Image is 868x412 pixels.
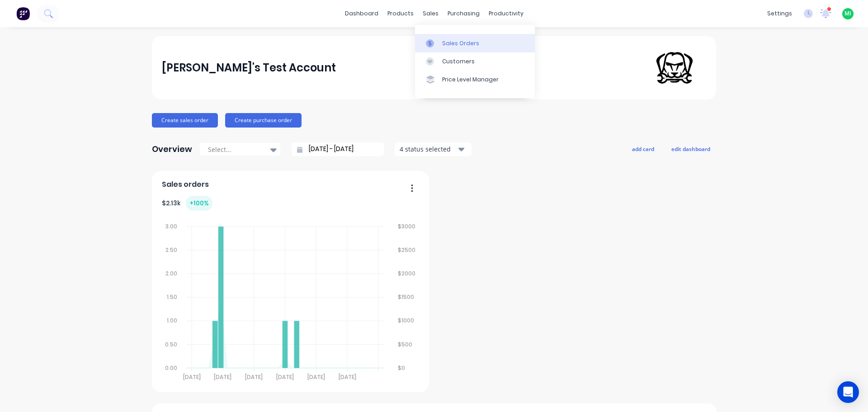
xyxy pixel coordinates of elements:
div: purchasing [443,7,484,20]
tspan: [DATE] [307,373,325,381]
a: Price Level Manager [415,71,535,89]
button: edit dashboard [665,143,716,155]
div: Open Intercom Messenger [837,381,859,403]
a: Sales Orders [415,34,535,52]
tspan: 2.50 [165,246,177,254]
div: settings [763,7,797,20]
tspan: 2.00 [165,270,177,277]
div: [PERSON_NAME]'s Test Account [162,59,336,77]
div: Price Level Manager [442,76,499,84]
div: Sales Orders [442,39,479,47]
a: Customers [415,52,535,71]
span: MI [844,9,851,18]
tspan: $3000 [398,223,415,230]
tspan: $0 [398,364,405,372]
tspan: [DATE] [276,373,294,381]
img: Factory [16,7,30,20]
tspan: 0.00 [165,364,177,372]
tspan: 3.00 [165,223,177,230]
img: Maricar's Test Account [643,36,706,99]
div: Customers [442,57,475,66]
button: 4 status selected [395,142,472,156]
div: sales [418,7,443,20]
tspan: [DATE] [214,373,231,381]
button: Create sales order [152,113,218,128]
tspan: $2000 [398,270,415,277]
tspan: [DATE] [245,373,263,381]
div: products [383,7,418,20]
tspan: $1500 [398,293,414,301]
tspan: $2500 [398,246,415,254]
tspan: [DATE] [183,373,200,381]
div: Overview [152,140,192,158]
div: + 100 % [186,196,212,211]
div: productivity [484,7,528,20]
span: Sales orders [162,179,209,190]
tspan: $1000 [398,317,414,325]
tspan: [DATE] [339,373,356,381]
tspan: 0.50 [165,341,177,348]
button: add card [626,143,660,155]
a: dashboard [340,7,383,20]
button: Create purchase order [225,113,302,128]
tspan: 1.50 [166,293,177,301]
div: $ 2.13k [162,196,212,211]
tspan: $500 [398,341,412,348]
div: 4 status selected [400,144,457,154]
tspan: 1.00 [166,317,177,325]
